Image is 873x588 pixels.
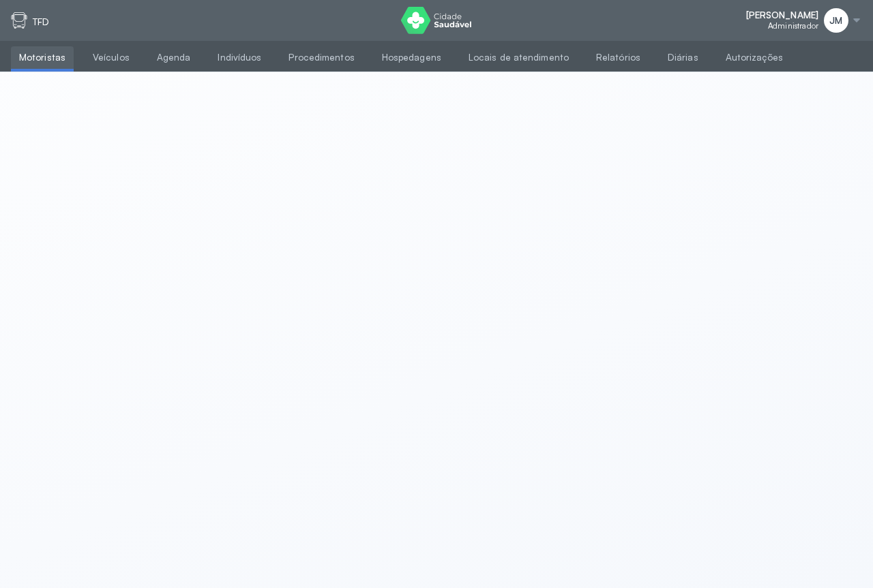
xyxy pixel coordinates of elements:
[660,46,707,69] a: Diárias
[401,7,471,34] img: logo do Cidade Saudável
[374,46,449,69] a: Hospedagens
[11,12,27,29] img: tfd.svg
[280,46,362,69] a: Procedimentos
[746,10,818,21] span: [PERSON_NAME]
[209,46,269,69] a: Indivíduos
[717,46,791,69] a: Autorizações
[829,15,842,27] span: JM
[33,16,49,28] p: TFD
[11,46,74,69] a: Motoristas
[460,46,577,69] a: Locais de atendimento
[768,21,818,31] span: Administrador
[85,46,138,69] a: Veículos
[588,46,649,69] a: Relatórios
[149,46,199,69] a: Agenda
